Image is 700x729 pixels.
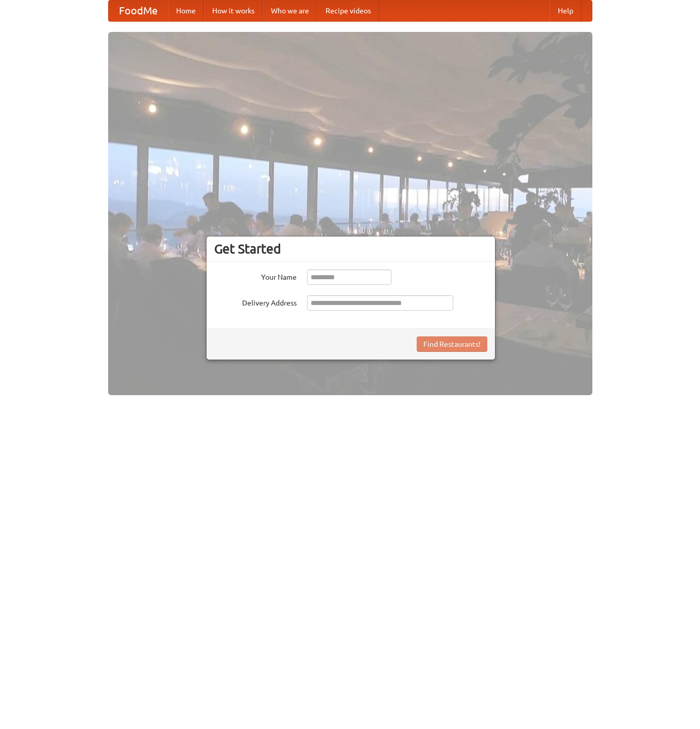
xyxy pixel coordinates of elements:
[417,336,487,352] button: Find Restaurants!
[214,241,487,257] h3: Get Started
[168,1,204,21] a: Home
[214,269,297,282] label: Your Name
[550,1,582,21] a: Help
[109,1,168,21] a: FoodMe
[317,1,379,21] a: Recipe videos
[204,1,263,21] a: How it works
[214,295,297,308] label: Delivery Address
[263,1,317,21] a: Who we are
